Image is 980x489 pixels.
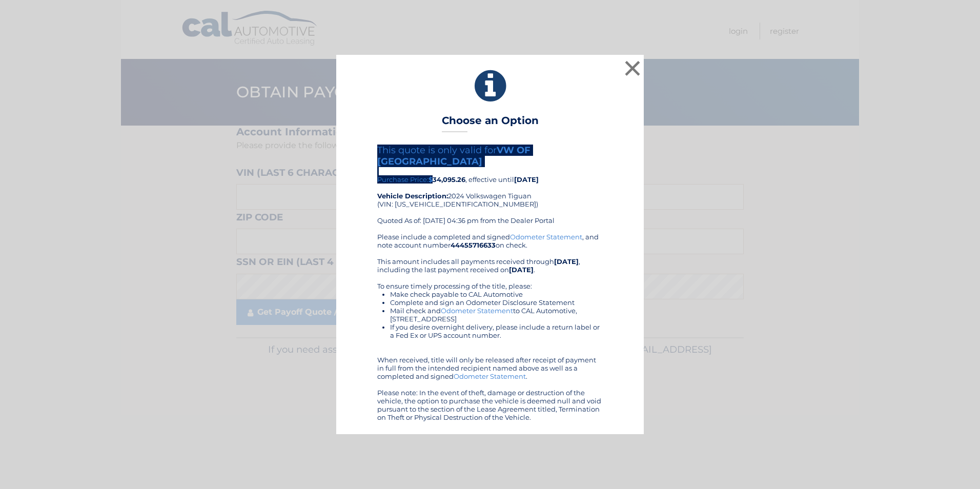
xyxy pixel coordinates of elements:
[390,298,603,307] li: Complete and sign an Odometer Disclosure Statement
[509,266,534,274] b: [DATE]
[377,192,448,200] strong: Vehicle Description:
[377,145,603,233] div: Purchase Price: , effective until 2024 Volkswagen Tiguan (VIN: [US_VEHICLE_IDENTIFICATION_NUMBER]...
[390,290,603,298] li: Make check payable to CAL Automotive
[622,58,643,78] button: ×
[451,241,496,249] b: 44455716633
[377,233,603,421] div: Please include a completed and signed , and note account number on check. This amount includes al...
[510,233,582,241] a: Odometer Statement
[442,114,539,132] h3: Choose an Option
[514,175,539,184] b: [DATE]
[377,145,530,167] b: VW OF [GEOGRAPHIC_DATA]
[454,372,526,380] a: Odometer Statement
[390,307,603,323] li: Mail check and to CAL Automotive, [STREET_ADDRESS]
[554,257,579,266] b: [DATE]
[428,175,465,184] b: $34,095.26
[377,145,603,167] h4: This quote is only valid for
[441,307,513,315] a: Odometer Statement
[390,323,603,339] li: If you desire overnight delivery, please include a return label or a Fed Ex or UPS account number.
